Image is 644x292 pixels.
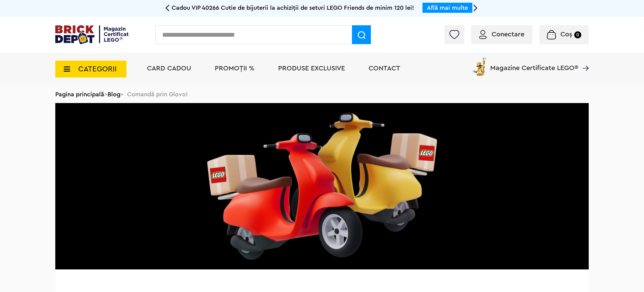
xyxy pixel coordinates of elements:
span: Coș [560,31,572,38]
span: Cadou VIP 40266 Cutie de bijuterii la achiziții de seturi LEGO Friends de minim 120 lei! [172,5,414,11]
small: 0 [574,31,581,38]
a: Pagina principală [55,91,104,97]
a: Blog [108,91,120,97]
a: Contact [369,65,400,72]
a: Produse exclusive [278,65,345,72]
span: CATEGORII [78,65,117,73]
div: > > Comandă prin Glovo! [55,86,589,103]
span: Conectare [492,31,524,38]
span: Magazine Certificate LEGO® [490,56,578,71]
a: PROMOȚII % [215,65,255,72]
a: Află mai multe [427,5,468,11]
a: Conectare [479,31,524,38]
a: Card Cadou [147,65,191,72]
a: Magazine Certificate LEGO® [578,56,589,63]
